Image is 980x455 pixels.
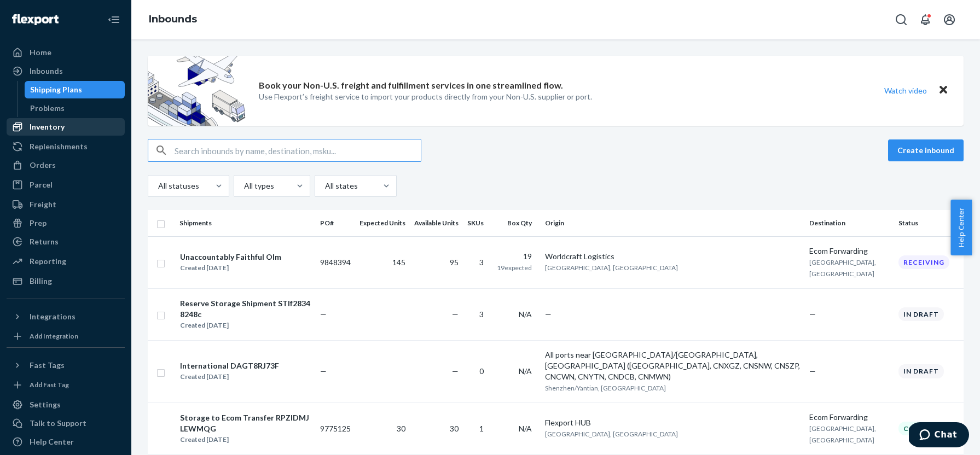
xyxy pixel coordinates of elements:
[180,412,311,434] div: Storage to Ecom Transfer RPZIDMJLEWMQG
[30,276,52,287] div: Billing
[7,214,125,232] a: Prep
[30,436,74,447] div: Help Center
[519,366,532,376] span: N/A
[180,360,279,371] div: International DAGT8RJ73F
[180,434,311,445] div: Created [DATE]
[30,399,61,410] div: Settings
[805,210,894,236] th: Destination
[30,179,53,190] div: Parcel
[30,331,78,341] div: Add Integration
[320,366,327,376] span: —
[316,236,355,288] td: 9848394
[936,83,950,98] button: Close
[7,253,125,270] a: Reporting
[809,258,876,278] span: [GEOGRAPHIC_DATA], [GEOGRAPHIC_DATA]
[25,81,125,98] a: Shipping Plans
[809,310,816,319] span: —
[7,138,125,155] a: Replenishments
[320,310,327,319] span: —
[877,83,934,98] button: Watch video
[392,258,405,267] span: 145
[545,417,801,428] div: Flexport HUB
[7,196,125,213] a: Freight
[30,141,88,152] div: Replenishments
[7,378,125,392] a: Add Fast Tag
[894,210,964,236] th: Status
[30,84,82,95] div: Shipping Plans
[519,310,532,319] span: N/A
[479,258,484,267] span: 3
[452,366,459,376] span: —
[545,430,678,438] span: [GEOGRAPHIC_DATA], [GEOGRAPHIC_DATA]
[30,160,56,171] div: Orders
[180,262,281,273] div: Created [DATE]
[950,200,972,255] button: Help Center
[140,4,206,36] ol: breadcrumbs
[450,424,459,433] span: 30
[7,272,125,290] a: Billing
[898,364,944,378] div: In draft
[30,236,59,247] div: Returns
[259,91,592,102] p: Use Flexport’s freight service to import your products directly from your Non-U.S. supplier or port.
[175,210,316,236] th: Shipments
[259,79,563,92] p: Book your Non-U.S. freight and fulfillment services in one streamlined flow.
[809,246,890,256] div: Ecom Forwarding
[497,264,532,272] span: 19 expected
[12,14,59,25] img: Flexport logo
[149,13,197,25] a: Inbounds
[7,308,125,325] button: Integrations
[898,307,944,321] div: In draft
[180,298,311,320] div: Reserve Storage Shipment STIf28348248c
[180,371,279,382] div: Created [DATE]
[30,199,56,210] div: Freight
[545,349,801,382] div: All ports near [GEOGRAPHIC_DATA]/[GEOGRAPHIC_DATA], [GEOGRAPHIC_DATA] ([GEOGRAPHIC_DATA], CNXGZ, ...
[898,255,949,269] div: Receiving
[7,330,125,343] a: Add Integration
[545,264,678,272] span: [GEOGRAPHIC_DATA], [GEOGRAPHIC_DATA]
[809,424,876,444] span: [GEOGRAPHIC_DATA], [GEOGRAPHIC_DATA]
[492,210,541,236] th: Box Qty
[909,422,969,450] iframe: Opens a widget where you can chat to one of our agents
[157,180,158,191] input: All statuses
[7,357,125,374] button: Fast Tags
[479,310,484,319] span: 3
[938,9,960,31] button: Open account menu
[243,180,244,191] input: All types
[30,418,86,429] div: Talk to Support
[355,210,410,236] th: Expected Units
[7,176,125,194] a: Parcel
[898,422,955,435] div: Completed
[7,62,125,80] a: Inbounds
[450,258,459,267] span: 95
[7,433,125,451] a: Help Center
[25,100,125,117] a: Problems
[30,380,69,389] div: Add Fast Tag
[888,139,964,161] button: Create inbound
[497,251,532,262] div: 19
[7,396,125,413] a: Settings
[397,424,405,433] span: 30
[479,424,484,433] span: 1
[316,402,355,454] td: 9775125
[479,366,484,376] span: 0
[7,44,125,61] a: Home
[410,210,463,236] th: Available Units
[30,121,65,132] div: Inventory
[890,9,912,31] button: Open Search Box
[519,424,532,433] span: N/A
[545,251,801,262] div: Worldcraft Logistics
[7,415,125,432] button: Talk to Support
[7,233,125,250] a: Returns
[180,252,281,262] div: Unaccountably Faithful Olm
[103,9,125,31] button: Close Navigation
[545,310,552,319] span: —
[809,412,890,423] div: Ecom Forwarding
[7,156,125,174] a: Orders
[175,139,421,161] input: Search inbounds by name, destination, msku...
[324,180,325,191] input: All states
[809,366,816,376] span: —
[545,384,666,392] span: Shenzhen/Yantian, [GEOGRAPHIC_DATA]
[914,9,936,31] button: Open notifications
